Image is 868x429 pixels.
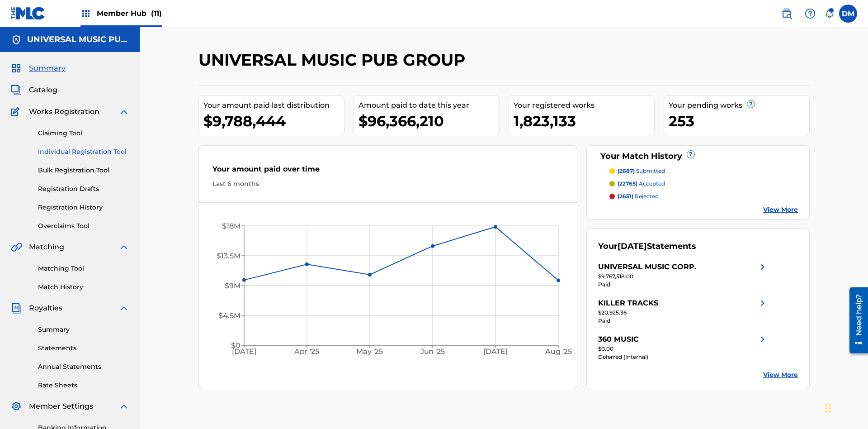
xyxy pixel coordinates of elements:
[598,262,768,289] a: UNIVERSAL MUSIC CORP.right chevron icon$9,767,518.00Paid
[203,100,344,111] div: Your amount paid last distribution
[29,63,66,74] span: Summary
[198,50,470,70] h2: UNIVERSAL MUSIC PUB GROUP
[38,264,129,273] a: Matching Tool
[357,348,383,356] tspan: May '25
[11,63,22,74] img: Summary
[11,34,22,45] img: Accounts
[11,85,57,95] a: CatalogCatalog
[598,334,639,345] div: 360 MUSIC
[38,221,129,231] a: Overclaims Tool
[514,100,654,111] div: Your registered works
[38,184,129,194] a: Registration Drafts
[545,348,572,356] tspan: Aug '25
[778,5,796,23] a: Public Search
[598,334,768,361] a: 360 MUSICright chevron icon$0.00Deferred (Internal)
[222,222,241,230] tspan: $18M
[609,180,798,188] a: (22765) accepted
[747,100,755,108] span: ?
[11,242,22,253] img: Matching
[232,348,256,356] tspan: [DATE]
[801,5,819,23] div: Help
[687,151,694,158] span: ?
[118,401,129,412] img: expand
[27,34,129,45] h5: UNIVERSAL MUSIC PUB GROUP
[11,303,22,314] img: Royalties
[839,5,857,23] div: User Menu
[225,281,241,290] tspan: $9M
[359,111,499,131] div: $96,366,210
[203,111,344,131] div: $9,788,444
[38,282,129,292] a: Match History
[598,317,768,325] div: Paid
[484,348,508,356] tspan: [DATE]
[29,106,99,117] span: Works Registration
[757,298,768,309] img: right chevron icon
[823,386,868,429] iframe: Chat Widget
[217,252,241,260] tspan: $13.5M
[151,9,162,18] span: (11)
[359,100,499,111] div: Amount paid to date this year
[38,166,129,175] a: Bulk Registration Tool
[11,7,46,20] img: MLC Logo
[618,167,635,174] span: (2687)
[29,401,93,412] span: Member Settings
[11,63,66,74] a: SummarySummary
[609,192,798,200] a: (2631) rejected
[598,298,768,325] a: KILLER TRACKSright chevron icon$20,925.36Paid
[38,129,129,138] a: Claiming Tool
[118,242,129,253] img: expand
[97,8,162,19] span: Member Hub
[212,164,563,179] div: Your amount paid over time
[598,298,658,309] div: KILLER TRACKS
[38,147,129,157] a: Individual Registration Tool
[669,100,809,111] div: Your pending works
[38,325,129,334] a: Summary
[514,111,654,131] div: 1,823,133
[598,353,768,361] div: Deferred (Internal)
[218,311,241,320] tspan: $4.5M
[618,180,637,187] span: (22765)
[826,395,831,422] div: Drag
[38,381,129,390] a: Rate Sheets
[29,85,57,95] span: Catalog
[38,343,129,353] a: Statements
[805,8,816,19] img: help
[618,192,659,200] p: rejected
[11,85,22,95] img: Catalog
[598,272,768,281] div: $9,767,518.00
[231,341,241,350] tspan: $0
[598,150,798,162] div: Your Match History
[609,167,798,175] a: (2687) submitted
[420,348,445,356] tspan: Jun '25
[118,303,129,314] img: expand
[618,167,665,175] p: submitted
[781,8,792,19] img: search
[763,205,798,214] a: View More
[618,193,633,200] span: (2631)
[763,370,798,380] a: View More
[757,262,768,272] img: right chevron icon
[598,262,696,272] div: UNIVERSAL MUSIC CORP.
[598,309,768,317] div: $20,925.36
[294,348,320,356] tspan: Apr '25
[843,284,868,358] iframe: Resource Center
[618,180,665,188] p: accepted
[11,106,23,117] img: Works Registration
[825,9,834,18] div: Notifications
[598,240,696,253] div: Your Statements
[618,241,647,251] span: [DATE]
[598,345,768,353] div: $0.00
[11,401,22,412] img: Member Settings
[29,242,64,253] span: Matching
[38,203,129,212] a: Registration History
[212,179,563,189] div: Last 6 months
[38,362,129,372] a: Annual Statements
[118,106,129,117] img: expand
[80,8,91,19] img: Top Rightsholders
[669,111,809,131] div: 253
[598,281,768,289] div: Paid
[757,334,768,345] img: right chevron icon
